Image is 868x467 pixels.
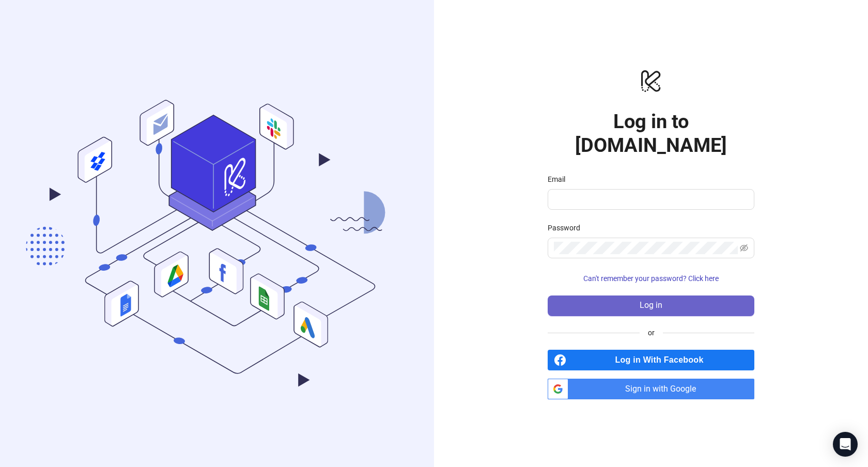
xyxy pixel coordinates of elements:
[548,174,572,185] label: Email
[640,301,662,310] span: Log in
[583,274,719,283] span: Can't remember your password? Click here
[548,110,754,157] h1: Log in to [DOMAIN_NAME]
[548,350,754,370] a: Log in With Facebook
[572,379,754,399] span: Sign in with Google
[833,432,858,457] div: Open Intercom Messenger
[548,274,754,283] a: Can't remember your password? Click here
[640,327,663,338] span: or
[570,350,754,370] span: Log in With Facebook
[554,193,746,206] input: Email
[548,379,754,399] a: Sign in with Google
[548,271,754,287] button: Can't remember your password? Click here
[554,242,738,254] input: Password
[740,244,748,252] span: eye-invisible
[548,222,587,233] label: Password
[548,295,754,316] button: Log in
